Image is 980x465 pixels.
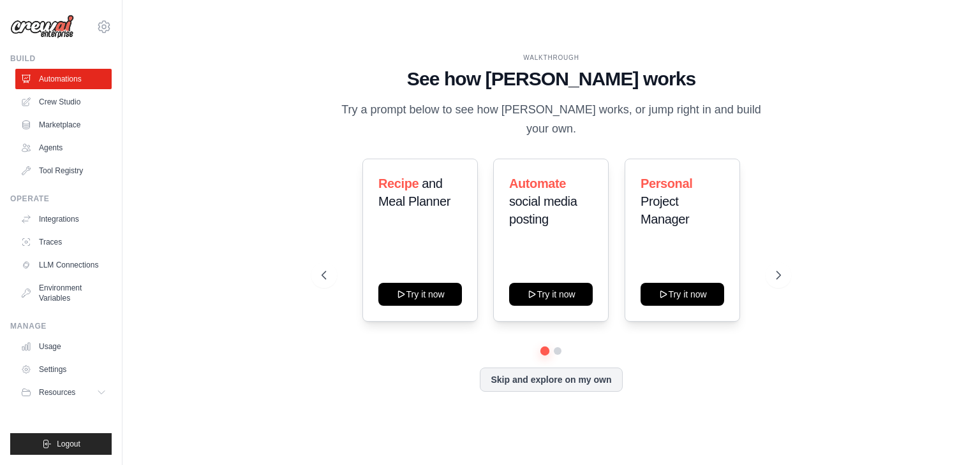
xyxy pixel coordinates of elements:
button: Skip and explore on my own [480,368,622,392]
button: Try it now [641,283,724,306]
p: Try a prompt below to see how [PERSON_NAME] works, or jump right in and build your own. [337,101,766,138]
div: WALKTHROUGH [322,53,781,62]
img: Logo [10,15,74,39]
a: Settings [15,359,112,380]
a: Environment Variables [15,278,112,308]
button: Resources [15,382,112,403]
div: Build [10,54,112,64]
span: Project Manager [641,194,689,226]
a: Marketplace [15,115,112,135]
span: Recipe [378,176,419,190]
div: Manage [10,321,112,331]
h1: See how [PERSON_NAME] works [322,68,781,90]
span: Personal [641,176,692,190]
span: Logout [57,439,80,449]
a: Automations [15,69,112,89]
a: LLM Connections [15,255,112,275]
a: Usage [15,336,112,357]
button: Try it now [378,283,462,306]
a: Tool Registry [15,161,112,181]
button: Try it now [509,283,593,306]
span: social media posting [509,194,577,226]
div: Operate [10,194,112,204]
a: Traces [15,232,112,252]
span: and Meal Planner [378,176,450,208]
span: Automate [509,176,566,190]
a: Crew Studio [15,92,112,112]
span: Resources [39,387,75,397]
button: Logout [10,433,112,455]
a: Agents [15,138,112,158]
a: Integrations [15,209,112,229]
